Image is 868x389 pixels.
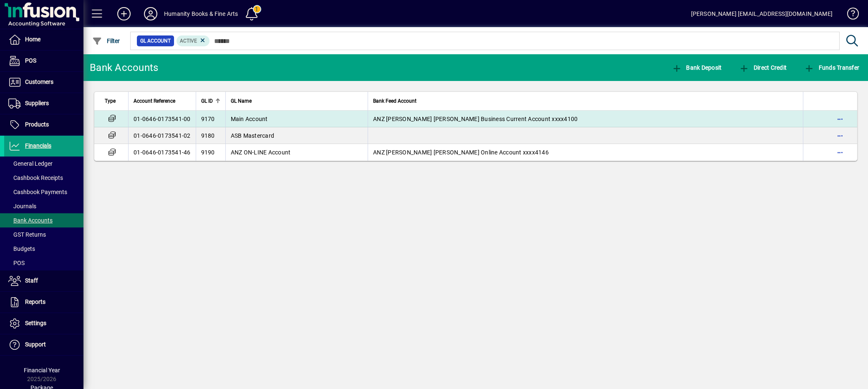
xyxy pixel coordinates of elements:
[4,313,83,334] a: Settings
[231,96,363,106] div: GL Name
[25,142,51,149] span: Financials
[691,7,833,20] div: [PERSON_NAME] [EMAIL_ADDRESS][DOMAIN_NAME]
[4,199,83,213] a: Journals
[180,38,197,44] span: Active
[672,64,722,71] span: Bank Deposit
[90,33,122,48] button: Filter
[105,96,123,106] div: Type
[25,320,46,326] span: Settings
[739,64,787,71] span: Direct Credit
[128,111,196,127] td: 01-0646-0173541-00
[8,260,25,266] span: POS
[201,116,215,122] span: 9170
[804,64,859,71] span: Funds Transfer
[8,217,53,224] span: Bank Accounts
[201,132,215,139] span: 9180
[140,37,171,45] span: GL Account
[373,96,416,106] span: Bank Feed Account
[134,96,175,106] span: Account Reference
[373,96,798,106] div: Bank Feed Account
[802,60,861,75] button: Funds Transfer
[24,367,60,374] span: Financial Year
[92,38,120,44] span: Filter
[164,7,238,20] div: Humanity Books & Fine Arts
[4,51,83,71] a: POS
[8,174,63,181] span: Cashbook Receipts
[25,57,36,64] span: POS
[25,298,45,305] span: Reports
[4,270,83,291] a: Staff
[231,132,275,139] span: ASB Mastercard
[8,231,46,238] span: GST Returns
[737,60,789,75] button: Direct Credit
[670,60,724,75] button: Bank Deposit
[128,127,196,144] td: 01-0646-0173541-02
[373,149,549,156] span: ANZ [PERSON_NAME] [PERSON_NAME] Online Account xxxx4146
[8,245,35,252] span: Budgets
[90,61,158,74] div: Bank Accounts
[841,2,858,29] a: Knowledge Base
[8,203,36,210] span: Journals
[25,78,53,85] span: Customers
[4,227,83,242] a: GST Returns
[137,6,164,21] button: Profile
[4,334,83,355] a: Support
[4,256,83,270] a: POS
[25,341,46,348] span: Support
[8,189,67,195] span: Cashbook Payments
[231,116,268,122] span: Main Account
[4,185,83,199] a: Cashbook Payments
[105,96,116,106] span: Type
[4,213,83,227] a: Bank Accounts
[4,114,83,135] a: Products
[833,129,847,142] button: More options
[25,277,38,284] span: Staff
[833,146,847,159] button: More options
[4,93,83,114] a: Suppliers
[25,121,49,128] span: Products
[201,96,213,106] span: GL ID
[231,149,291,156] span: ANZ ON-LINE Account
[833,112,847,126] button: More options
[4,72,83,93] a: Customers
[25,36,40,43] span: Home
[8,160,53,167] span: General Ledger
[231,96,252,106] span: GL Name
[4,29,83,50] a: Home
[373,116,578,122] span: ANZ [PERSON_NAME] [PERSON_NAME] Business Current Account xxxx4100
[201,96,220,106] div: GL ID
[111,6,137,21] button: Add
[4,292,83,313] a: Reports
[4,157,83,171] a: General Ledger
[128,144,196,161] td: 01-0646-0173541-46
[25,100,49,106] span: Suppliers
[177,35,210,46] mat-chip: Activation Status: Active
[4,242,83,256] a: Budgets
[4,171,83,185] a: Cashbook Receipts
[201,149,215,156] span: 9190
